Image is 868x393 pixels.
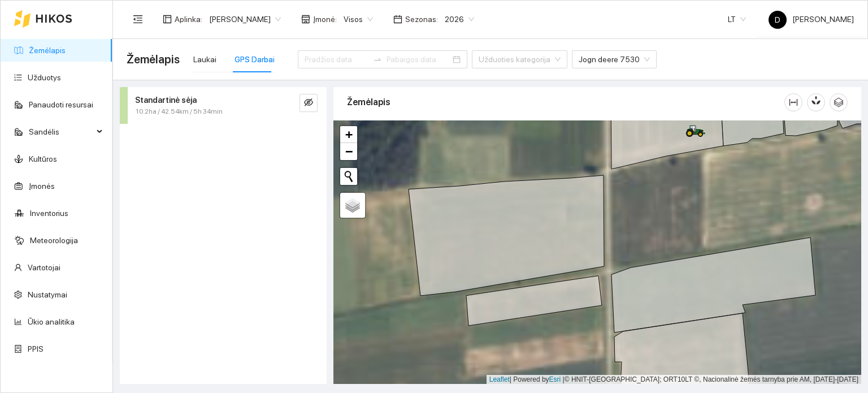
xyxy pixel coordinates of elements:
[489,375,510,383] a: Leaflet
[28,317,75,326] a: Ūkio analitika
[29,182,55,191] a: Įmonės
[29,100,93,109] a: Panaudoti resursai
[29,154,57,163] a: Kultūros
[785,98,802,107] span: column-width
[304,98,313,109] span: eye-invisible
[301,15,310,24] span: shop
[135,106,223,117] span: 10.2ha / 42.54km / 5h 34min
[345,144,353,158] span: −
[135,96,197,105] strong: Standartinė sėja
[28,344,44,353] a: PPIS
[487,375,861,385] div: | Powered by © HNIT-[GEOGRAPHIC_DATA]; ORT10LT ©, Nacionalinė žemės tarnyba prie AM, [DATE]-[DATE]
[784,93,802,111] button: column-width
[405,13,438,25] span: Sezonas :
[373,55,382,64] span: to
[579,51,650,68] span: Jogn deere 7530
[193,53,216,66] div: Laukai
[127,8,149,31] button: menu-fold
[175,13,202,25] span: Aplinka :
[29,120,93,143] span: Sandėlis
[345,127,353,141] span: +
[387,53,450,66] input: Pabaigos data
[563,375,565,383] span: |
[209,11,281,28] span: Dovydas Baršauskas
[313,13,337,25] span: Įmonė :
[305,53,368,66] input: Pradžios data
[120,87,327,124] div: Standartinė sėja10.2ha / 42.54km / 5h 34mineye-invisible
[728,11,746,28] span: LT
[28,73,61,82] a: Užduotys
[30,209,68,218] a: Inventorius
[344,11,373,28] span: Visos
[340,126,357,143] a: Zoom in
[340,193,365,218] a: Layers
[775,11,780,29] span: D
[235,53,275,66] div: GPS Darbai
[300,94,318,112] button: eye-invisible
[28,263,60,272] a: Vartotojai
[133,14,143,24] span: menu-fold
[393,15,402,24] span: calendar
[549,375,561,383] a: Esri
[340,168,357,185] button: Initiate a new search
[28,290,67,299] a: Nustatymai
[30,236,78,245] a: Meteorologija
[445,11,474,28] span: 2026
[373,55,382,64] span: swap-right
[769,15,854,24] span: [PERSON_NAME]
[29,46,66,55] a: Žemėlapis
[340,143,357,160] a: Zoom out
[347,86,784,118] div: Žemėlapis
[163,15,172,24] span: layout
[127,50,180,68] span: Žemėlapis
